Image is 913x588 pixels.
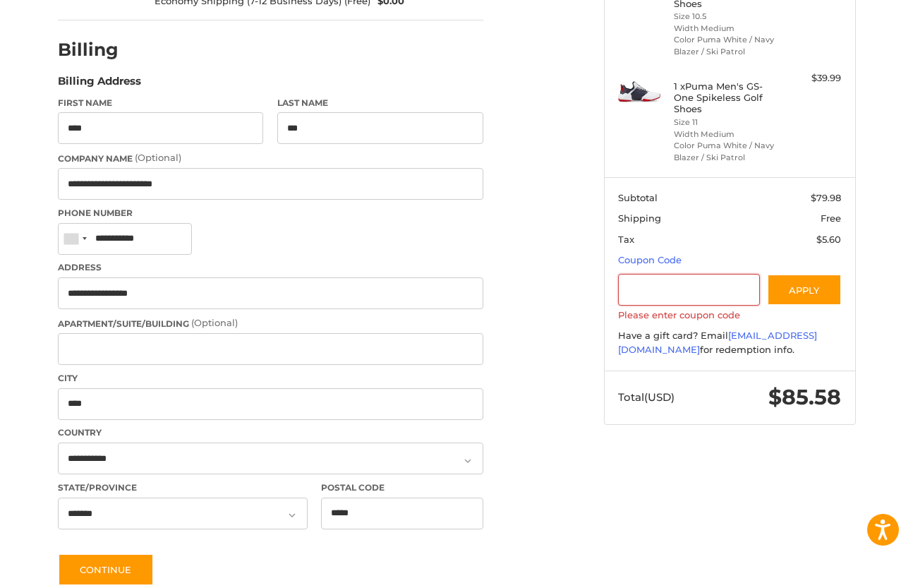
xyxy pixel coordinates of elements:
li: Width Medium [674,128,782,140]
span: $85.58 [768,384,841,410]
label: State/Province [58,481,308,494]
label: Apartment/Suite/Building [58,316,483,330]
input: Gift Certificate or Coupon Code [618,274,760,306]
h4: 1 x Puma Men's GS-One Spikeless Golf Shoes [674,80,782,115]
li: Size 10.5 [674,11,782,23]
label: Address [58,261,483,274]
label: Phone Number [58,207,483,220]
span: Free [821,212,841,224]
span: Total (USD) [618,390,675,404]
div: Have a gift card? Email for redemption info. [618,329,841,356]
label: City [58,372,483,385]
button: Apply [767,274,842,306]
label: Country [58,426,483,439]
button: Continue [58,553,154,586]
span: Subtotal [618,192,658,203]
legend: Billing Address [58,73,141,96]
li: Width Medium [674,23,782,35]
h2: Billing [58,39,140,61]
label: Company Name [58,151,483,165]
small: (Optional) [191,317,238,328]
label: First Name [58,97,264,109]
label: Postal Code [321,481,483,494]
label: Last Name [277,97,483,109]
a: [EMAIL_ADDRESS][DOMAIN_NAME] [618,330,817,355]
div: $39.99 [785,71,841,85]
li: Size 11 [674,116,782,128]
label: Please enter coupon code [618,309,841,320]
li: Color Puma White / Navy Blazer / Ski Patrol [674,34,782,57]
small: (Optional) [135,152,181,163]
a: Coupon Code [618,254,682,265]
span: $5.60 [816,234,841,245]
span: $79.98 [811,192,841,203]
span: Shipping [618,212,661,224]
span: Tax [618,234,634,245]
li: Color Puma White / Navy Blazer / Ski Patrol [674,140,782,163]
